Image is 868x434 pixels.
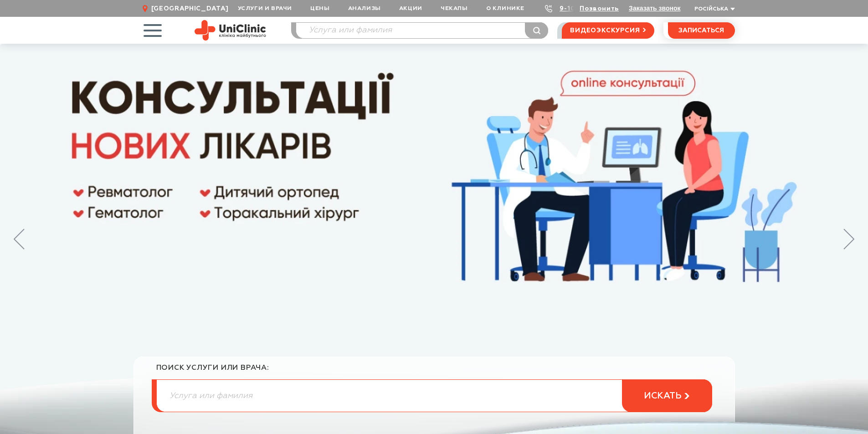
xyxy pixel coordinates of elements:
img: Site [195,20,266,41]
span: Російська [694,6,728,12]
a: видеоэкскурсия [562,22,654,39]
span: [GEOGRAPHIC_DATA] [151,5,229,13]
button: Заказать звонок [629,5,680,12]
span: видеоэкскурсия [570,23,640,38]
a: Позвонить [580,5,619,12]
input: Услуга или фамилия [157,380,712,412]
a: 9-103 [560,5,580,12]
button: Російська [692,6,735,13]
div: поиск услуги или врача: [156,363,712,379]
span: искать [644,390,682,402]
button: искать [622,379,712,412]
input: Услуга или фамилия [296,23,548,38]
button: записаться [668,22,735,39]
span: записаться [678,27,724,34]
